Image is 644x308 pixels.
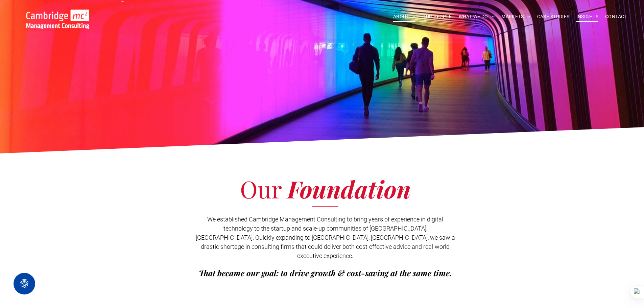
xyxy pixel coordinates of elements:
span: Foundation [287,173,411,205]
a: CONTACT [602,11,630,22]
span: Our [240,173,282,205]
a: OUR PEOPLE [419,11,455,22]
span: INSIGHTS [576,11,598,22]
a: Your Business Transformed | Cambridge Management Consulting [26,10,89,18]
a: INSIGHTS [573,11,602,22]
img: Go to Homepage [26,9,89,29]
a: ABOUT [390,11,419,22]
a: CASE STUDIES [534,11,573,22]
a: MARKETS [498,11,533,22]
span: We established Cambridge Management Consulting to bring years of experience in digital technology... [196,216,455,259]
a: WHAT WE DO [455,11,498,22]
span: That became our goal: to drive growth & cost-saving at the same time. [199,267,452,278]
